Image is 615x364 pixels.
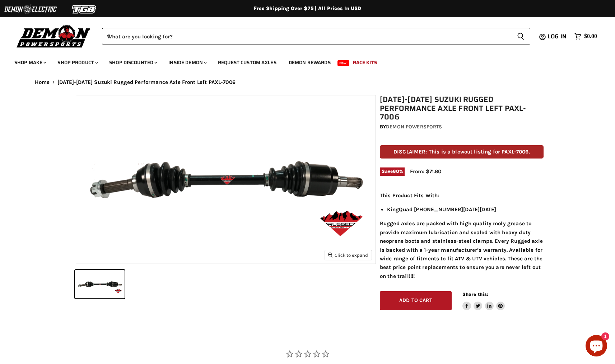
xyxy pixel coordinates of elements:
button: Add to cart [380,291,452,310]
a: Shop Discounted [104,55,162,70]
span: [DATE]-[DATE] Suzuki Rugged Performance Axle Front Left PAXL-7006 [57,79,236,85]
div: by [380,123,544,131]
a: Shop Product [52,55,102,70]
input: When autocomplete results are available use up and down arrows to review and enter to select [102,28,511,44]
h1: [DATE]-[DATE] Suzuki Rugged Performance Axle Front Left PAXL-7006 [380,95,544,122]
a: $0.00 [571,31,601,42]
a: Demon Rewards [283,55,336,70]
span: Add to cart [399,297,432,303]
span: Save % [380,167,405,175]
a: Request Custom Axles [213,55,282,70]
img: Demon Powersports [14,23,93,49]
ul: Main menu [9,52,595,70]
a: Race Kits [348,55,382,70]
p: This Product Fits With: [380,191,544,200]
a: Shop Make [9,55,51,70]
img: 2008-2014 Suzuki Rugged Performance Axle Front Left PAXL-7006 [76,95,376,264]
span: $0.00 [584,33,597,40]
a: Log in [544,33,571,40]
a: Inside Demon [163,55,211,70]
span: From: $71.60 [410,168,441,175]
div: Free Shipping Over $75 | All Prices In USD [20,5,595,12]
button: 2008-2014 Suzuki Rugged Performance Axle Front Left PAXL-7006 thumbnail [75,270,125,298]
aside: Share this: [462,291,505,310]
a: Demon Powersports [386,124,442,130]
span: Click to expand [328,252,368,258]
span: New! [337,60,350,66]
li: KingQuad [PHONE_NUMBER][DATE][DATE] [387,205,544,214]
span: 60 [393,169,399,174]
div: Rugged axles are packed with high quality moly grease to provide maximum lubrication and sealed w... [380,191,544,280]
button: Search [511,28,530,44]
span: Share this: [462,292,488,297]
form: Product [102,28,530,44]
button: Click to expand [325,250,372,260]
inbox-online-store-chat: Shopify online store chat [583,335,609,358]
img: TGB Logo 2 [57,3,111,16]
img: Demon Electric Logo 2 [4,3,57,16]
a: Home [35,79,50,85]
span: Log in [548,32,567,41]
p: DISCLAIMER: This is a blowout listing for PAXL-7006. [380,145,544,159]
nav: Breadcrumbs [20,79,595,85]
